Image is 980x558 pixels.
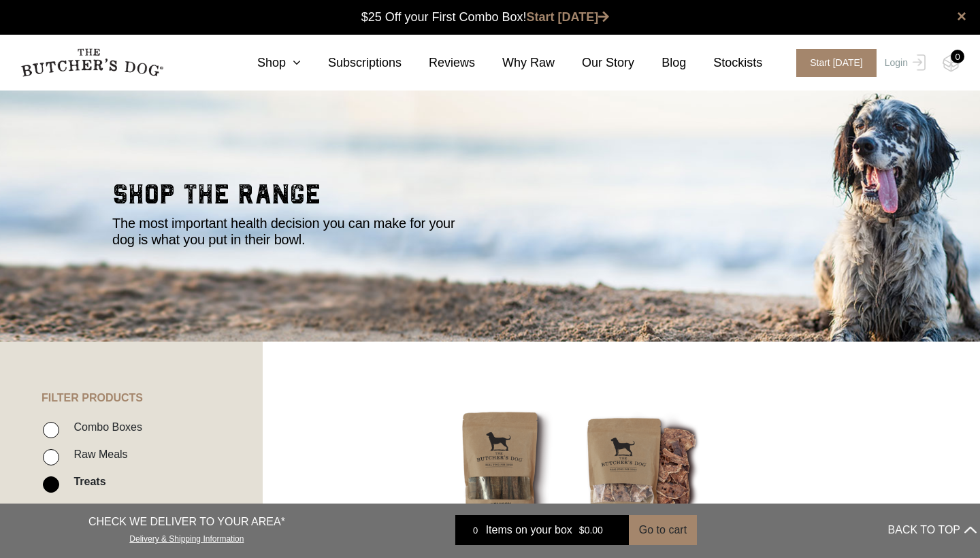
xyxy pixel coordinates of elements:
img: TBD_Cart-Empty.png [943,54,960,72]
label: Apothecary [67,499,129,518]
button: Go to cart [629,515,697,545]
div: 0 [465,523,486,537]
p: The most important health decision you can make for your dog is what you put in their bowl. [112,215,473,248]
a: close [957,8,966,24]
span: Start [DATE] [796,49,877,77]
a: Blog [634,54,686,72]
a: Subscriptions [301,54,402,72]
label: Combo Boxes [67,418,142,436]
a: Delivery & Shipping Information [129,531,244,544]
img: Venison Chew Sticks [438,410,564,536]
a: Our Story [555,54,634,72]
a: Start [DATE] [783,49,881,77]
span: $ [579,525,585,536]
h2: shop the range [112,181,868,215]
a: Why Raw [475,54,555,72]
p: CHECK WE DELIVER TO YOUR AREA* [88,514,285,530]
a: 0 Items on your box $0.00 [455,515,629,545]
button: BACK TO TOP [888,514,977,546]
a: Login [881,49,926,77]
label: Raw Meals [67,445,127,463]
a: Shop [230,54,301,72]
div: 0 [951,50,964,63]
a: Stockists [686,54,762,72]
span: Items on your box [486,522,572,538]
a: Start [DATE] [527,10,610,24]
a: Reviews [402,54,475,72]
img: Lamb Puff Cubes [579,410,705,536]
label: Treats [67,472,105,491]
bdi: 0.00 [579,525,603,536]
